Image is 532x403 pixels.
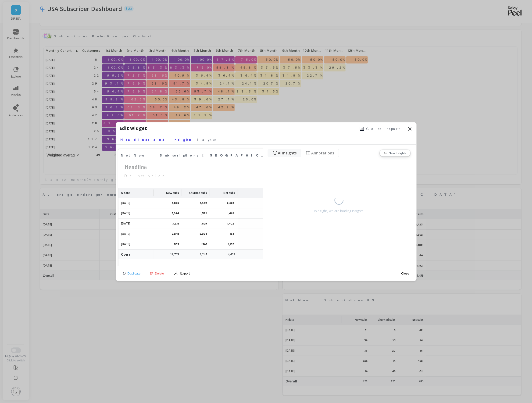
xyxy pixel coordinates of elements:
p: 1,547 [201,242,207,246]
p: Net subs [224,188,235,195]
p: 2025-08-01 [121,232,130,236]
p: Description [121,173,309,179]
p: 2025-05-01 [121,201,130,205]
p: 2,084 [200,232,207,236]
p: Churned subs [189,188,207,195]
label: Overall [121,250,149,259]
span: Layout [197,137,216,142]
p: 8,244 [200,253,207,256]
p: N date [121,188,130,195]
span: New insights [389,151,407,155]
span: Duplicate [128,272,141,275]
p: 2025-07-01 [121,221,130,226]
span: Net New Subscriptions UK [121,152,294,159]
p: 1,662 [228,211,235,215]
p: 2,423 [227,201,235,205]
span: Go to report [366,126,400,131]
span: Annotations [311,150,334,156]
button: New insights [380,150,411,157]
button: Duplicate [121,271,142,275]
p: 4,459 [228,253,235,256]
p: 1,402 [200,201,207,205]
nav: Tabs [120,134,413,144]
p: -1,192 [227,242,235,246]
h1: Edit widget [120,125,147,132]
p: 12,703 [170,253,179,256]
p: 2025-09-01 [121,242,130,246]
p: 3,231 [172,221,179,226]
p: 355 [174,242,179,246]
div: Hold tight, we are loading insights... [312,209,366,213]
span: AI Insights [278,150,297,156]
span: Headlines and Insights [121,137,192,142]
p: 3,825 [172,201,179,205]
p: 1,382 [200,211,207,215]
span: Delete [155,272,164,275]
h2: Headline [121,163,309,172]
p: 1,402 [227,221,235,226]
p: 3,044 [172,211,179,215]
p: 2,248 [172,232,179,236]
p: 2025-06-01 [121,211,130,215]
span: Net New Subscriptions [GEOGRAPHIC_DATA] [121,153,292,158]
p: 1,829 [200,221,207,226]
button: Export [172,270,192,277]
button: Go to report [358,126,401,132]
button: Close [400,271,411,275]
p: New subs [166,188,179,195]
img: duplicate icon [123,272,126,275]
button: Delete [148,271,165,275]
p: 164 [230,232,235,236]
